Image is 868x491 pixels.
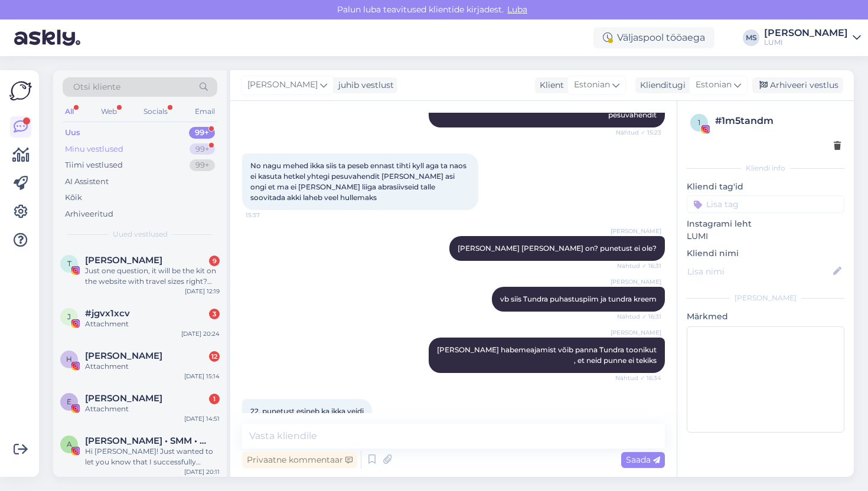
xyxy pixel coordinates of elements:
span: Saada [626,454,660,465]
div: Privaatne kommentaar [242,452,357,468]
div: 3 [209,309,220,319]
div: Just one question, it will be the kit on the website with travel sizes right? Making sure I write... [85,266,220,287]
div: Arhiveeri vestlus [752,77,843,93]
span: 22, punetust esineb ka ikka veidi [250,407,364,415]
span: Terese Mårtensson [85,255,162,266]
div: Tiimi vestlused [65,159,123,171]
span: [PERSON_NAME] habemeajamist võib panna Tundra toonikut , et neid punne ei tekiks [437,345,658,365]
div: [DATE] 12:19 [185,287,220,296]
div: [DATE] 20:11 [184,467,220,476]
span: A [67,440,72,449]
div: Klient [535,79,564,91]
img: Askly Logo [9,80,32,102]
span: Nähtud ✓ 15:23 [616,128,661,137]
div: Attachment [85,319,220,329]
p: LUMI [687,230,844,243]
div: Kõik [65,192,82,204]
span: Otsi kliente [73,81,120,93]
div: 9 [209,256,220,266]
div: Email [192,104,217,119]
div: Väljaspool tööaega [593,27,714,48]
div: Klienditugi [635,79,686,91]
div: 99+ [189,127,215,139]
div: Web [99,104,119,119]
div: LUMI [764,38,848,47]
p: Kliendi nimi [687,247,844,260]
span: [PERSON_NAME] [611,277,661,286]
div: 1 [209,394,220,404]
p: Instagrami leht [687,218,844,230]
div: Uus [65,127,80,139]
span: vb siis Tundra puhastuspiim ja tundra kreem [500,294,657,303]
div: [PERSON_NAME] [764,28,848,38]
div: Kliendi info [687,163,844,174]
span: 1 [698,118,700,127]
input: Lisa tag [687,195,844,213]
span: [PERSON_NAME] [PERSON_NAME] on? punetust ei ole? [458,244,657,253]
span: [PERSON_NAME] [611,227,661,235]
div: Arhiveeritud [65,208,113,220]
p: Kliendi tag'id [687,181,844,193]
span: Anna Krapane • SMM • Съемка рилс и фото • Маркетинг • Riga 🇺🇦 [85,436,208,446]
span: Nähtud ✓ 16:34 [615,374,661,382]
div: 12 [209,351,220,362]
div: juhib vestlust [334,79,394,91]
span: [PERSON_NAME] [247,78,318,91]
div: [PERSON_NAME] [687,293,844,303]
div: [DATE] 20:24 [181,329,220,338]
span: Estonian [574,78,610,91]
div: [DATE] 14:51 [184,414,220,423]
span: Luba [504,4,531,15]
div: Hi [PERSON_NAME]! Just wanted to let you know that I successfully received the payment. Looking f... [85,446,220,467]
span: Eva Kram [85,393,162,404]
div: Attachment [85,404,220,414]
span: [PERSON_NAME] [611,328,661,337]
span: Nähtud ✓ 16:31 [617,312,661,321]
span: No nagu mehed ikka siis ta peseb ennast tihti kyll aga ta naos ei kasuta hetkel yhtegi pesuvahend... [250,161,468,202]
div: [DATE] 15:14 [184,372,220,381]
div: All [63,104,76,119]
span: Uued vestlused [113,229,168,240]
span: Nähtud ✓ 16:31 [617,261,661,270]
span: #jgvx1xcv [85,308,130,319]
span: Helena Feofanov-Crawford [85,351,162,361]
span: E [67,397,71,406]
span: T [67,259,71,268]
div: MS [743,30,759,46]
div: Minu vestlused [65,143,123,155]
div: 99+ [190,143,215,155]
div: 99+ [190,159,215,171]
div: # 1m5tandm [715,114,841,128]
input: Lisa nimi [687,265,831,278]
span: Estonian [696,78,732,91]
div: AI Assistent [65,176,109,188]
div: Attachment [85,361,220,372]
p: Märkmed [687,310,844,323]
div: Socials [141,104,170,119]
a: [PERSON_NAME]LUMI [764,28,861,47]
span: H [66,355,72,364]
span: 15:37 [246,211,290,220]
span: j [67,312,71,321]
